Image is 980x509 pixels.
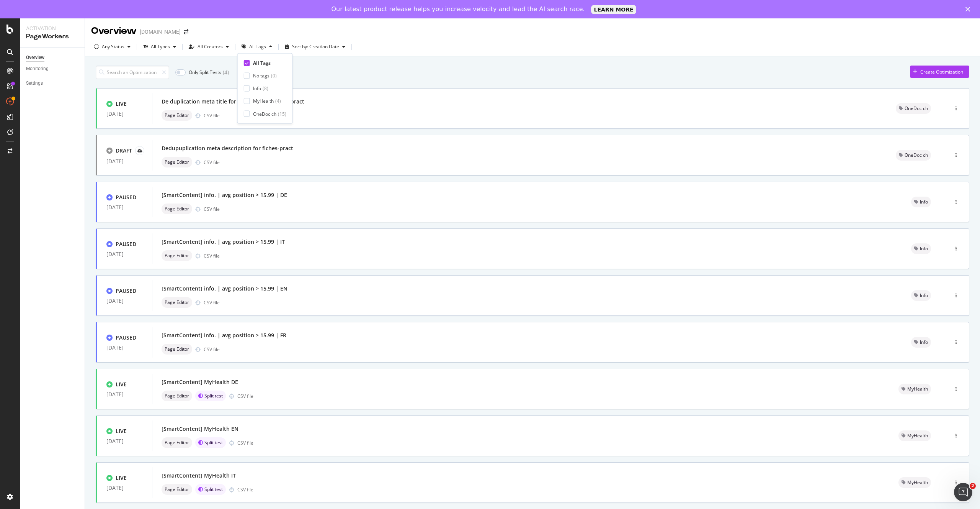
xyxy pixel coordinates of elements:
input: Search an Optimization [96,66,169,79]
span: Split test [204,394,223,398]
div: PageWorkers [26,32,78,41]
span: Page Editor [165,394,189,398]
div: Monitoring [26,65,49,73]
button: All Types [140,41,179,53]
div: neutral label [162,204,192,214]
div: All Types [151,44,170,49]
button: All Tags [238,41,275,53]
div: [DATE] [106,298,143,304]
div: [SmartContent] info. | avg position > 15.99 | EN [162,285,287,292]
span: OneDoc ch [905,153,928,158]
div: neutral label [896,103,931,114]
div: neutral label [898,477,931,488]
div: neutral label [898,384,931,394]
div: Settings [26,79,43,87]
div: neutral label [162,297,192,308]
div: PAUSED [116,240,136,248]
span: MyHealth [907,433,928,438]
div: PAUSED [116,334,136,342]
div: Create Optimization [920,69,963,75]
div: ( 4 ) [223,69,229,76]
div: CSV file [204,253,220,259]
div: [DATE] [106,438,143,444]
span: Info [920,340,928,345]
div: [SmartContent] info. | avg position > 15.99 | IT [162,238,285,246]
div: Activation [26,25,78,32]
div: [DATE] [106,204,143,210]
div: CSV file [204,299,220,306]
div: neutral label [898,430,931,441]
span: Info [920,246,928,251]
div: neutral label [162,110,192,121]
span: Page Editor [165,300,189,305]
span: Page Editor [165,113,189,118]
a: Settings [26,79,79,87]
div: [SmartContent] MyHealth IT [162,472,236,479]
a: Overview [26,54,79,62]
button: Create Optimization [910,66,969,78]
div: [SmartContent] MyHealth EN [162,425,238,433]
div: Sort by: Creation Date [292,44,339,49]
div: neutral label [162,157,192,167]
div: neutral label [896,150,931,161]
div: neutral label [162,344,192,355]
span: OneDoc ch [905,106,928,111]
div: brand label [195,437,226,448]
div: Any Status [102,44,124,49]
div: neutral label [911,337,931,348]
div: [SmartContent] info. | avg position > 15.99 | FR [162,332,286,339]
div: OneDoc ch [253,110,276,117]
div: DRAFT [116,147,132,154]
div: neutral label [162,437,192,448]
div: [SmartContent] info. | avg position > 15.99 | DE [162,191,287,199]
div: neutral label [162,391,192,401]
div: neutral label [162,484,192,495]
div: LIVE [116,427,127,435]
div: Only Split Tests [189,69,221,76]
div: [DATE] [106,345,143,351]
div: [DATE] [106,485,143,491]
div: neutral label [911,197,931,207]
div: Overview [26,54,44,62]
a: LEARN MORE [591,5,637,14]
a: Monitoring [26,65,79,73]
div: arrow-right-arrow-left [184,29,188,34]
div: LIVE [116,474,127,482]
div: ( 8 ) [263,85,268,92]
div: All Creators [198,44,223,49]
div: CSV file [237,440,253,446]
div: CSV file [204,112,220,119]
span: Info [920,200,928,204]
span: Page Editor [165,160,189,164]
span: Info [920,293,928,298]
div: All Tags [249,44,266,49]
div: [DATE] [106,111,143,117]
div: MyHealth [253,98,274,104]
span: Page Editor [165,253,189,258]
div: LIVE [116,100,127,108]
div: De duplication meta title for fiches-pract - active pract [162,98,304,105]
span: MyHealth [907,387,928,391]
button: Sort by: Creation Date [282,41,348,53]
div: Overview [91,25,137,38]
div: Our latest product release helps you increase velocity and lead the AI search race. [332,5,585,13]
div: neutral label [911,290,931,301]
div: brand label [195,391,226,401]
div: [DATE] [106,158,143,164]
div: [DATE] [106,391,143,397]
div: [DOMAIN_NAME] [140,28,181,36]
span: MyHealth [907,480,928,485]
span: Page Editor [165,487,189,492]
div: Fermer [965,7,973,11]
div: All Tags [253,60,271,66]
button: All Creators [186,41,232,53]
div: CSV file [204,159,220,166]
div: PAUSED [116,287,136,295]
div: CSV file [204,206,220,212]
div: ( 0 ) [271,72,277,79]
span: Page Editor [165,347,189,351]
div: PAUSED [116,194,136,201]
span: Page Editor [165,207,189,211]
div: ( 15 ) [278,110,286,117]
div: ( 4 ) [275,98,281,104]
